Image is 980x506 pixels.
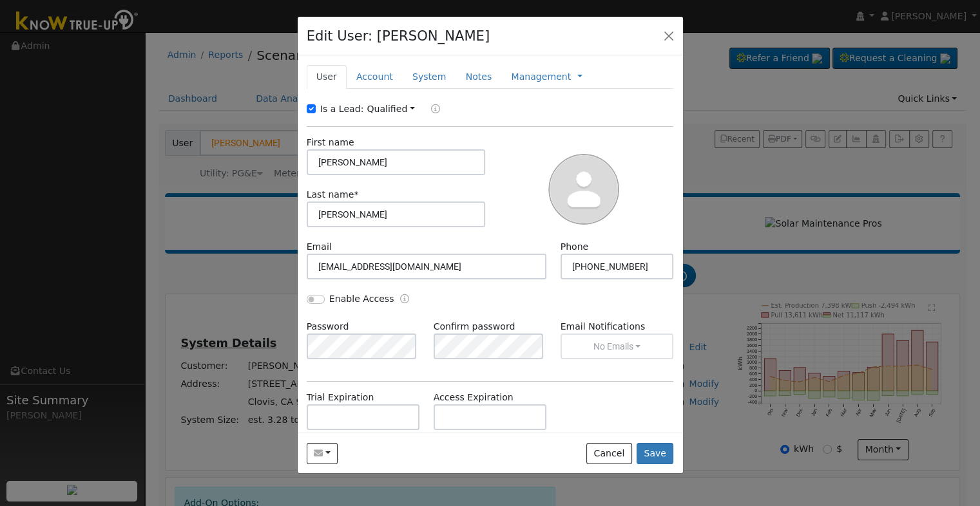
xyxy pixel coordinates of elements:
[434,391,514,404] label: Access Expiration
[561,320,674,333] label: Email Notifications
[320,102,364,116] label: Is a Lead:
[307,443,338,465] button: robles79@gmail.com
[307,391,374,404] label: Trial Expiration
[307,320,349,333] label: Password
[434,320,515,333] label: Confirm password
[307,240,332,254] label: Email
[403,65,456,89] a: System
[400,292,409,307] a: Enable Access
[347,65,403,89] a: Account
[307,104,316,113] input: Is a Lead:
[307,188,359,201] label: Last name
[561,240,589,254] label: Phone
[456,65,501,89] a: Notes
[586,443,632,465] button: Cancel
[329,292,394,306] label: Enable Access
[421,102,440,117] a: Lead
[367,104,415,114] a: Qualified
[637,443,674,465] button: Save
[307,26,490,46] h4: Edit User: [PERSON_NAME]
[511,70,571,84] a: Management
[307,136,354,149] label: First name
[354,189,358,200] span: Required
[307,65,347,89] a: User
